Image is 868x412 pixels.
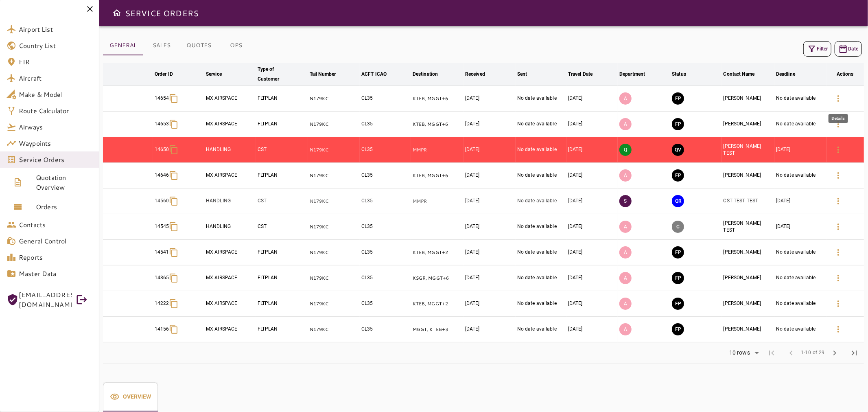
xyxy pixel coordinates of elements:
span: Airways [19,122,92,132]
td: [PERSON_NAME] [722,240,775,265]
td: [DATE] [464,112,516,137]
span: Tail Number [310,69,346,79]
span: Last Page [844,343,864,363]
span: Orders [36,202,92,212]
td: No date available [516,137,566,163]
td: No date available [516,163,566,188]
p: N179KC [310,249,358,256]
button: Open drawer [109,5,125,21]
div: Department [619,69,645,79]
td: No date available [516,317,566,342]
button: Overview [103,382,158,412]
td: No date available [516,112,566,137]
td: [DATE] [774,188,826,214]
button: FINAL PREPARATION [672,118,684,130]
p: Q [619,144,632,156]
td: [DATE] [464,240,516,265]
td: CST [256,188,308,214]
td: [DATE] [566,214,618,240]
span: [EMAIL_ADDRESS][DOMAIN_NAME] [19,290,72,309]
p: 14156 [155,326,169,333]
td: FLTPLAN [256,163,308,188]
td: [DATE] [566,265,618,291]
div: Type of Customer [258,64,296,84]
td: MX AIRSPACE [204,317,256,342]
p: KTEB, MGGT, KTEB, MGGT, KTEB, MGGT, KTEB, MGGT [413,95,462,102]
p: A [619,323,632,335]
p: A [619,246,632,259]
button: FINAL PREPARATION [672,298,684,310]
td: No date available [774,317,826,342]
td: [DATE] [566,188,618,214]
p: A [619,118,632,130]
td: FLTPLAN [256,240,308,265]
p: N179KC [310,275,358,282]
td: No date available [774,291,826,317]
p: KTEB, MGGT, KTEB, MGGT, KTEB, MGGT, KTEB, MGGT [413,121,462,128]
td: [DATE] [566,163,618,188]
span: Received [465,69,496,79]
td: [PERSON_NAME] [722,291,775,317]
p: 14646 [155,172,169,179]
td: FLTPLAN [256,317,308,342]
p: N179KC [310,224,358,230]
td: [DATE] [566,291,618,317]
td: [DATE] [566,240,618,265]
button: Details [829,268,848,288]
td: CST TEST TEST [722,188,775,214]
span: ACFT ICAO [361,69,397,79]
button: QUOTE VALIDATED [672,144,684,156]
td: [DATE] [464,86,516,112]
button: SALES [143,36,180,55]
p: MGGT, KTEB, MGGT, KHPN, MGGT [413,326,462,333]
p: 14560 [155,197,169,204]
button: FINAL PREPARATION [672,92,684,105]
td: [PERSON_NAME] [722,317,775,342]
span: chevron_right [830,348,840,358]
p: MMPR [413,147,462,153]
td: [DATE] [566,317,618,342]
td: No date available [774,112,826,137]
span: Destination [413,69,448,79]
td: CL35 [360,240,411,265]
p: A [619,221,632,233]
td: CL35 [360,137,411,163]
span: Contacts [19,220,92,230]
span: Route Calculator [19,106,92,116]
p: N179KC [310,326,358,333]
td: CST [256,214,308,240]
td: No date available [774,240,826,265]
button: FINAL PREPARATION [672,323,684,335]
button: CANCELED [672,221,684,233]
td: [PERSON_NAME] TEST [722,137,775,163]
span: Sent [517,69,538,79]
td: HANDLING [204,214,256,240]
p: 14222 [155,300,169,307]
span: Reports [19,252,92,262]
button: FINAL PREPARATION [672,169,684,182]
div: Sent [517,69,527,79]
p: N179KC [310,198,358,205]
div: Destination [413,69,438,79]
span: Country List [19,41,92,50]
button: Details [829,217,848,237]
td: CL35 [360,214,411,240]
p: A [619,92,632,105]
td: [DATE] [566,86,618,112]
td: FLTPLAN [256,86,308,112]
td: [DATE] [464,291,516,317]
div: Deadline [776,69,795,79]
td: [DATE] [464,188,516,214]
td: [PERSON_NAME] [722,265,775,291]
span: Service Orders [19,155,92,164]
div: Service [206,69,222,79]
p: 14365 [155,274,169,281]
div: basic tabs example [103,382,158,412]
td: MX AIRSPACE [204,291,256,317]
div: Travel Date [568,69,593,79]
td: HANDLING [204,137,256,163]
button: Details [829,320,848,339]
p: A [619,169,632,182]
button: QUOTE REQUESTED [672,195,684,207]
p: N179KC [310,172,358,179]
